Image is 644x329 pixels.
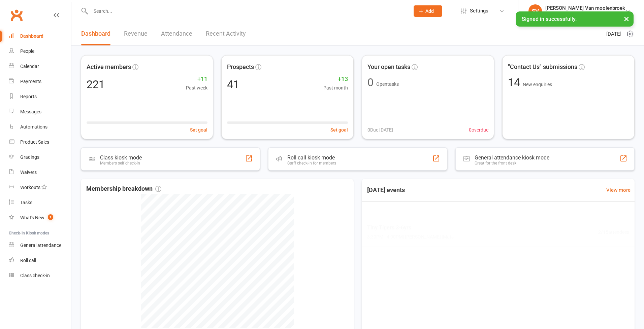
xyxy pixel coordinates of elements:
div: Dashboard [20,33,43,39]
div: Class check-in [20,273,50,278]
div: 41 [227,79,239,90]
a: General attendance kiosk mode [9,238,71,253]
div: Waivers [20,170,37,175]
div: Members self check-in [100,161,142,166]
div: Reports [20,94,37,99]
span: [DATE] [606,30,621,38]
button: Set goal [330,126,348,134]
div: Gradings [20,154,39,160]
a: Revenue [124,22,148,45]
span: Past week [186,84,207,92]
div: What's New [20,215,44,220]
a: Recent Activity [206,22,246,45]
span: Open tasks [376,81,399,87]
input: Search... [89,6,405,16]
span: 0 overdue [469,126,488,134]
a: Payments [9,74,71,89]
div: Product Sales [20,139,49,145]
span: Add [425,8,434,14]
a: Automations [9,119,71,135]
div: General attendance [20,243,61,248]
span: Prospects [227,62,254,72]
span: +13 [323,74,348,84]
a: Attendance [161,22,192,45]
a: Roll call [9,253,71,268]
a: What's New1 [9,210,71,225]
div: 0 [367,77,374,88]
a: People [9,44,71,59]
div: Automations [20,124,47,130]
span: 3:30PM - 4:00PM | [PERSON_NAME] | Mats [367,233,454,241]
div: General attendance kiosk mode [475,154,549,161]
a: Workouts [9,180,71,195]
a: Calendar [9,59,71,74]
a: Product Sales [9,135,71,150]
span: 1 [48,214,53,220]
div: Tasks [20,200,32,205]
div: Staff check-in for members [287,161,336,166]
span: 0 Due [DATE] [367,126,393,134]
span: Settings [470,3,488,19]
a: Tasks [9,195,71,210]
a: Dashboard [81,22,110,45]
span: +11 [186,74,207,84]
a: Gradings [9,150,71,165]
span: New enquiries [523,82,552,87]
a: Reports [9,89,71,104]
div: Calendar [20,64,39,69]
div: Great for the front desk [475,161,549,166]
h3: [DATE] events [362,184,410,196]
div: Two Kings Martial Arts [545,11,625,17]
a: Clubworx [8,7,25,24]
span: 14 [508,76,523,89]
div: Class kiosk mode [100,154,142,161]
a: View more [606,186,631,194]
div: 221 [87,79,105,90]
a: Waivers [9,165,71,180]
span: Active members [87,62,131,72]
span: Your open tasks [367,62,410,72]
button: Set goal [190,126,207,134]
div: Workouts [20,185,40,190]
button: Add [414,5,442,17]
span: Membership breakdown [86,184,161,194]
div: People [20,48,34,54]
div: Roll call kiosk mode [287,154,336,161]
button: × [620,11,633,26]
div: Roll call [20,258,36,263]
span: Signed in successfully. [522,16,577,22]
span: "Contact Us" submissions [508,62,577,72]
div: Payments [20,79,41,84]
span: 2 / 15 attendees [598,228,629,235]
a: Messages [9,104,71,119]
div: SV [528,4,542,18]
div: Messages [20,109,41,114]
span: Past month [323,84,348,92]
div: [PERSON_NAME] Van moolenbroek [545,5,625,11]
a: Class kiosk mode [9,268,71,283]
span: Tiny Tigers 3-6yrs [367,223,454,232]
a: Dashboard [9,29,71,44]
